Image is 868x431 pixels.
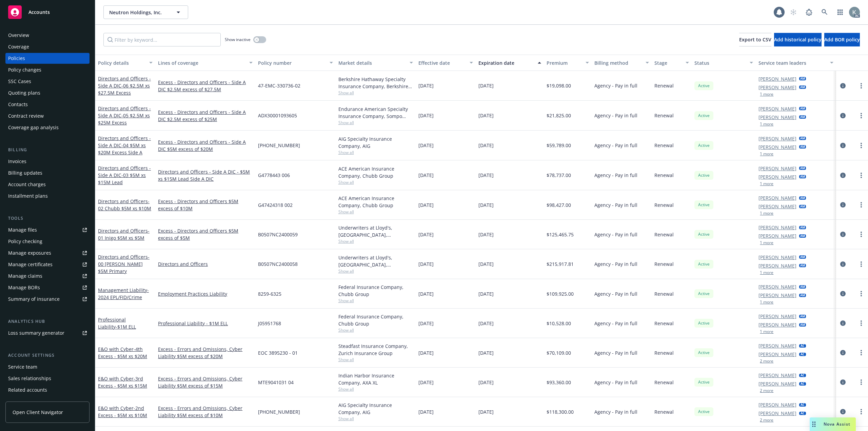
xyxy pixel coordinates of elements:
div: Stage [654,59,682,66]
a: more [857,408,865,416]
a: Installment plans [5,191,90,201]
a: Professional Liability - $1M ELL [158,320,253,327]
div: Manage claims [8,271,42,281]
a: Report a Bug [802,5,816,19]
span: [PHONE_NUMBER] [258,142,300,149]
span: G47424318 002 [258,201,293,209]
a: circleInformation [839,112,847,120]
a: Directors and Officers [98,254,150,274]
div: Coverage [8,41,29,52]
a: Excess - Errors and Omissions, Cyber Liability $5M excess of $10M [158,405,253,419]
span: Renewal [654,379,674,386]
span: Active [697,379,711,385]
a: [PERSON_NAME] [758,292,796,299]
a: Excess - Errors and Omissions, Cyber Liability $5M excess of $15M [158,375,253,389]
span: Active [697,320,711,326]
span: [DATE] [418,379,434,386]
a: Manage exposures [5,248,90,258]
button: 1 more [760,122,773,126]
a: Directors and Officers [98,228,150,241]
span: EOC 3895230 - 01 [258,349,298,356]
a: circleInformation [839,82,847,90]
span: [DATE] [418,408,434,415]
a: more [857,230,865,238]
div: Billing updates [8,168,42,178]
span: B0507NC2400058 [258,260,298,268]
span: [DATE] [418,260,434,268]
a: [PERSON_NAME] [758,351,796,358]
span: $118,300.00 [547,408,574,415]
button: Export to CSV [739,33,771,46]
div: Premium [547,59,582,66]
span: Show all [338,150,413,155]
a: more [857,82,865,90]
div: Drag to move [810,417,818,431]
div: Steadfast Insurance Company, Zurich Insurance Group [338,342,413,357]
a: more [857,290,865,298]
a: Directors and Officers - Side A DIC [98,75,151,96]
span: [DATE] [478,290,494,297]
span: Active [697,291,711,297]
span: Agency - Pay in full [594,408,637,415]
span: $215,917.81 [547,260,574,268]
button: 1 more [760,182,773,186]
div: Sales relationships [8,373,51,384]
a: more [857,112,865,120]
div: Lines of coverage [158,59,245,66]
a: circleInformation [839,319,847,327]
span: Agency - Pay in full [594,82,637,89]
a: [PERSON_NAME] [758,232,796,239]
a: Professional Liability [98,316,136,330]
span: Show all [338,238,413,244]
button: Status [692,55,756,71]
div: Coverage gap analysis [8,122,59,133]
a: [PERSON_NAME] [758,313,796,320]
span: Renewal [654,408,674,415]
button: 2 more [760,389,773,393]
span: [DATE] [478,201,494,209]
a: Coverage [5,41,90,52]
span: Agency - Pay in full [594,320,637,327]
span: Active [697,172,711,178]
button: Nova Assist [810,417,856,431]
a: Related accounts [5,385,90,395]
span: [DATE] [478,349,494,356]
span: 8259-6325 [258,290,281,297]
a: E&O with Cyber [98,346,147,359]
a: E&O with Cyber [98,405,147,418]
button: Lines of coverage [155,55,255,71]
span: Active [697,202,711,208]
button: Service team leaders [756,55,836,71]
a: [PERSON_NAME] [758,283,796,290]
a: Service team [5,361,90,372]
input: Filter by keyword... [103,33,221,46]
div: Invoices [8,156,26,167]
div: SSC Cases [8,76,31,87]
a: more [857,378,865,386]
div: Policies [8,53,25,64]
a: Directors and Officers - Side A DIC [98,105,151,126]
a: [PERSON_NAME] [758,75,796,82]
a: E&O with Cyber [98,375,147,389]
span: MTE9041031 04 [258,379,294,386]
span: Nova Assist [824,421,850,427]
a: circleInformation [839,141,847,150]
a: Excess - Directors and Officers $5M excess of $10M [158,198,253,212]
span: Renewal [654,142,674,149]
div: Policy number [258,59,325,66]
span: $59,789.00 [547,142,571,149]
span: Agency - Pay in full [594,231,637,238]
a: Manage files [5,224,90,235]
div: Underwriters at Lloyd's, [GEOGRAPHIC_DATA], [PERSON_NAME] of [GEOGRAPHIC_DATA], Price Forbes & Pa... [338,224,413,238]
button: 1 more [760,92,773,96]
a: more [857,260,865,268]
span: Active [697,261,711,267]
a: [PERSON_NAME] [758,321,796,328]
button: 1 more [760,330,773,334]
div: Federal Insurance Company, Chubb Group [338,283,413,298]
button: Effective date [416,55,476,71]
span: [DATE] [478,408,494,415]
a: Billing updates [5,168,90,178]
span: Show all [338,90,413,96]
